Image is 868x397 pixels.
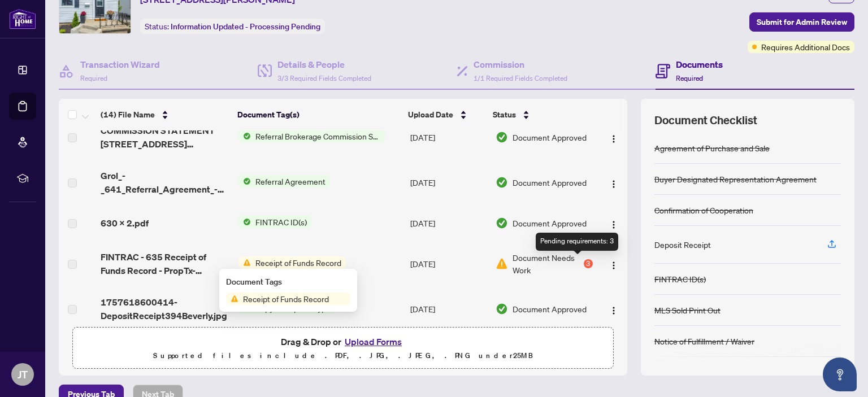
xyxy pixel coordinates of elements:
[251,216,311,228] span: FINTRAC ID(s)
[474,58,567,71] h4: Commission
[496,303,508,315] img: Document Status
[823,357,857,391] button: Open asap
[406,115,491,160] td: [DATE]
[676,74,703,82] span: Required
[101,108,155,121] span: (14) File Name
[277,74,371,82] span: 3/3 Required Fields Completed
[251,130,385,142] span: Referral Brokerage Commission Statement
[238,130,385,142] button: Status IconReferral Brokerage Commission Statement
[493,108,516,121] span: Status
[408,108,453,121] span: Upload Date
[251,256,346,269] span: Receipt of Funds Record
[757,13,847,31] span: Submit for Admin Review
[496,217,508,229] img: Document Status
[496,176,508,189] img: Document Status
[513,131,587,143] span: Document Approved
[676,58,723,71] h4: Documents
[605,128,623,146] button: Logo
[406,205,491,241] td: [DATE]
[654,112,757,128] span: Document Checklist
[609,261,618,270] img: Logo
[513,303,587,315] span: Document Approved
[73,328,613,369] span: Drag & Drop orUpload FormsSupported files include .PDF, .JPG, .JPEG, .PNG under25MB
[761,41,850,53] span: Requires Additional Docs
[513,176,587,189] span: Document Approved
[226,276,350,288] div: Document Tags
[496,258,508,270] img: Document Status
[609,134,618,143] img: Logo
[9,8,36,29] img: logo
[238,175,251,187] img: Status Icon
[654,335,754,347] div: Notice of Fulfillment / Waiver
[238,130,251,142] img: Status Icon
[605,300,623,318] button: Logo
[251,175,330,187] span: Referral Agreement
[496,131,508,143] img: Document Status
[406,286,491,331] td: [DATE]
[584,259,593,268] div: 3
[238,293,333,305] span: Receipt of Funds Record
[80,349,606,363] p: Supported files include .PDF, .JPG, .JPEG, .PNG under 25 MB
[403,99,488,130] th: Upload Date
[101,124,229,151] span: COMMISSION STATEMENT [STREET_ADDRESS][PERSON_NAME]pdf
[18,367,28,382] span: JT
[233,99,404,130] th: Document Tag(s)
[605,255,623,273] button: Logo
[609,306,618,315] img: Logo
[474,74,567,82] span: 1/1 Required Fields Completed
[277,58,371,71] h4: Details & People
[80,58,160,71] h4: Transaction Wizard
[226,293,238,305] img: Status Icon
[101,216,149,230] span: 630 x 2.pdf
[654,238,711,251] div: Deposit Receipt
[654,304,721,316] div: MLS Sold Print Out
[488,99,594,130] th: Status
[406,241,491,286] td: [DATE]
[80,74,107,82] span: Required
[281,334,405,349] span: Drag & Drop or
[101,169,229,196] span: Grol_-_641_Referral_Agreement_-_PropTx-[PERSON_NAME].pdf
[513,217,587,229] span: Document Approved
[536,233,618,251] div: Pending requirements: 3
[654,204,753,216] div: Confirmation of Cooperation
[654,173,817,185] div: Buyer Designated Representation Agreement
[605,173,623,191] button: Logo
[238,216,251,228] img: Status Icon
[513,251,581,276] span: Document Needs Work
[140,19,325,34] div: Status:
[654,142,770,154] div: Agreement of Purchase and Sale
[609,180,618,189] img: Logo
[238,175,330,187] button: Status IconReferral Agreement
[654,273,706,285] div: FINTRAC ID(s)
[238,256,346,269] button: Status IconReceipt of Funds Record
[341,334,405,349] button: Upload Forms
[101,295,229,322] span: 1757618600414-DepositReceipt394Beverly.jpg
[101,250,229,277] span: FINTRAC - 635 Receipt of Funds Record - PropTx-OREA_[DATE] 15_31_00.pdf
[609,220,618,229] img: Logo
[238,216,311,228] button: Status IconFINTRAC ID(s)
[406,160,491,205] td: [DATE]
[749,12,854,32] button: Submit for Admin Review
[605,214,623,232] button: Logo
[96,99,233,130] th: (14) File Name
[171,21,320,32] span: Information Updated - Processing Pending
[238,256,251,269] img: Status Icon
